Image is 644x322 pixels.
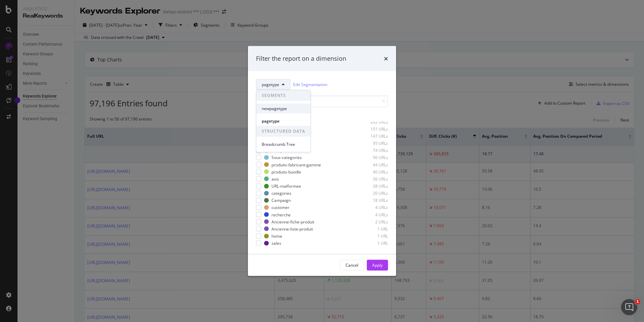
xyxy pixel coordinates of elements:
[384,54,388,63] div: times
[271,226,313,232] div: Ancienne-liste-produit
[355,155,388,160] div: 56 URLs
[262,106,305,112] span: newpagetype
[355,169,388,175] div: 40 URLs
[355,126,388,132] div: 151 URLs
[271,205,289,210] div: customer
[355,212,388,217] div: 4 URLs
[256,54,346,63] div: Filter the report on a dimension
[355,140,388,146] div: 95 URLs
[271,155,302,160] div: Sous-categories
[271,176,279,182] div: avis
[256,95,388,107] input: Search
[355,197,388,203] div: 18 URLs
[271,183,301,189] div: URL-malformee
[271,190,291,196] div: categories
[271,240,281,246] div: sales
[635,299,640,304] span: 1
[248,46,396,276] div: modal
[355,119,388,125] div: 242 URLs
[355,219,388,224] div: 2 URLs
[355,147,388,153] div: 74 URLs
[355,176,388,182] div: 36 URLs
[262,82,279,87] span: pagetype
[293,81,327,88] a: Edit Segmentation
[256,90,311,101] span: SEGMENTS
[256,126,311,137] span: STRUCTURED DATA
[355,240,388,246] div: 1 URL
[340,260,364,270] button: Cancel
[355,183,388,189] div: 28 URLs
[271,197,291,203] div: Campaign
[355,190,388,196] div: 20 URLs
[256,79,290,90] button: pagetype
[355,133,388,139] div: 147 URLs
[262,141,305,147] span: Breadcrumb Tree
[355,226,388,232] div: 1 URL
[355,233,388,239] div: 1 URL
[372,262,383,268] div: Apply
[271,219,314,224] div: Ancienne-fiche-produit
[271,162,321,167] div: produits-fabricant-gamme
[271,169,301,175] div: produits-bundle
[355,205,388,210] div: 4 URLs
[621,299,637,315] iframe: Intercom live chat
[346,262,358,268] div: Cancel
[367,260,388,270] button: Apply
[256,112,388,118] div: Select all data available
[271,212,291,217] div: recherche
[355,162,388,167] div: 44 URLs
[262,118,305,124] span: pagetype
[271,233,282,239] div: home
